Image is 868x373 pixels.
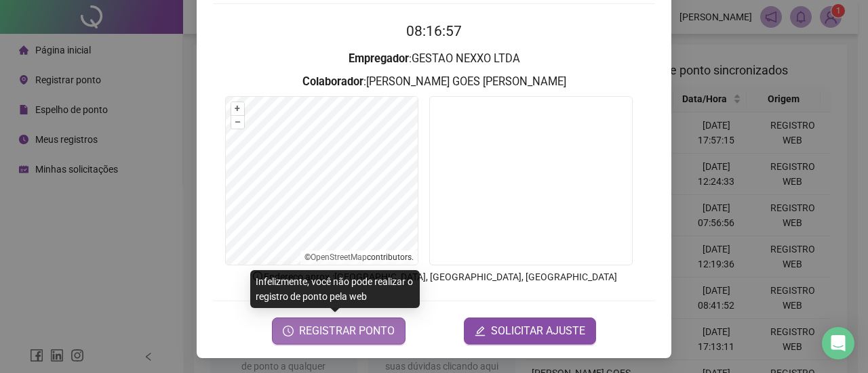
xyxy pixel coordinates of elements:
[231,102,244,115] button: +
[250,270,420,308] div: Infelizmente, você não pode realizar o registro de ponto pela web
[302,75,363,88] strong: Colaborador
[213,50,655,68] h3: : GESTAO NEXXO LTDA
[283,326,294,336] span: clock-circle
[272,317,406,345] button: REGISTRAR PONTO
[311,253,367,262] a: OpenStreetMap
[464,317,596,345] button: editSOLICITAR AJUSTE
[406,23,462,39] time: 08:16:57
[299,323,395,339] span: REGISTRAR PONTO
[349,52,409,65] strong: Empregador
[822,327,854,359] div: Open Intercom Messenger
[304,253,414,262] li: © contributors.
[231,116,244,129] button: –
[213,73,655,91] h3: : [PERSON_NAME] GOES [PERSON_NAME]
[491,323,585,339] span: SOLICITAR AJUSTE
[475,326,486,336] span: edit
[213,269,655,284] p: Endereço aprox. : [GEOGRAPHIC_DATA], [GEOGRAPHIC_DATA], [GEOGRAPHIC_DATA]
